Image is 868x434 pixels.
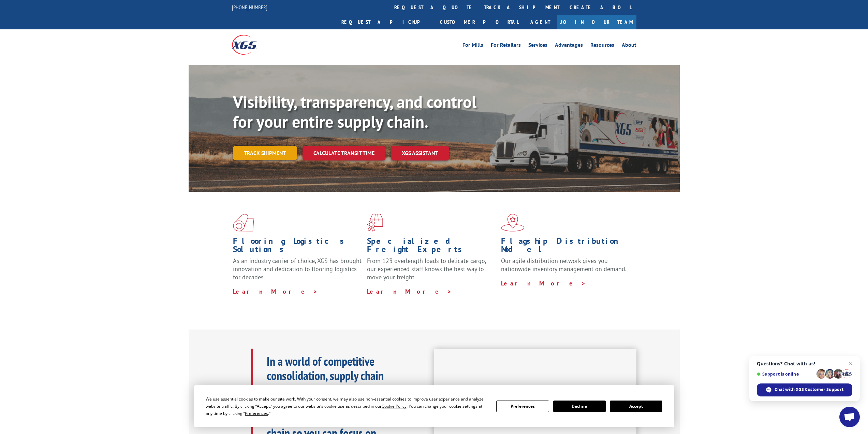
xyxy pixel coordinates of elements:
div: Cookie Consent Prompt [194,385,674,427]
a: Customer Portal [435,15,524,29]
span: As an industry carrier of choice, XGS has brought innovation and dedication to flooring logistics... [233,257,362,281]
button: Preferences [496,401,549,412]
span: Cookie Policy [382,403,407,409]
img: xgs-icon-focused-on-flooring-red [367,214,383,232]
a: Agent [524,15,557,29]
a: Learn More > [501,279,586,287]
span: Support is online [757,372,814,377]
span: Chat with XGS Customer Support [775,387,843,393]
a: Track shipment [233,146,297,160]
a: Advantages [555,42,583,50]
button: Accept [610,401,662,412]
h1: Flooring Logistics Solutions [233,237,362,257]
a: Services [528,42,547,50]
a: Learn More > [367,288,452,295]
a: Learn More > [233,288,318,295]
p: From 123 overlength loads to delicate cargo, our experienced staff knows the best way to move you... [367,257,496,287]
div: Open chat [839,407,860,427]
a: For Retailers [491,42,521,50]
a: Join Our Team [557,15,636,29]
a: Resources [590,42,614,50]
a: XGS ASSISTANT [391,146,449,160]
b: Visibility, transparency, and control for your entire supply chain. [233,91,476,132]
div: We use essential cookies to make our site work. With your consent, we may also use non-essential ... [206,395,488,417]
img: xgs-icon-total-supply-chain-intelligence-red [233,214,254,232]
a: About [622,42,636,50]
span: Preferences [245,410,268,416]
img: xgs-icon-flagship-distribution-model-red [501,214,525,232]
a: [PHONE_NUMBER] [232,4,267,11]
a: For Mills [462,42,483,50]
button: Decline [553,401,606,412]
span: Questions? Chat with us! [757,361,852,366]
span: Close chat [847,360,855,368]
span: Our agile distribution network gives you nationwide inventory management on demand. [501,257,627,273]
a: Request a pickup [336,15,435,29]
div: Chat with XGS Customer Support [757,383,852,396]
a: Calculate transit time [303,146,385,160]
h1: Specialized Freight Experts [367,237,496,257]
h1: Flagship Distribution Model [501,237,630,257]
